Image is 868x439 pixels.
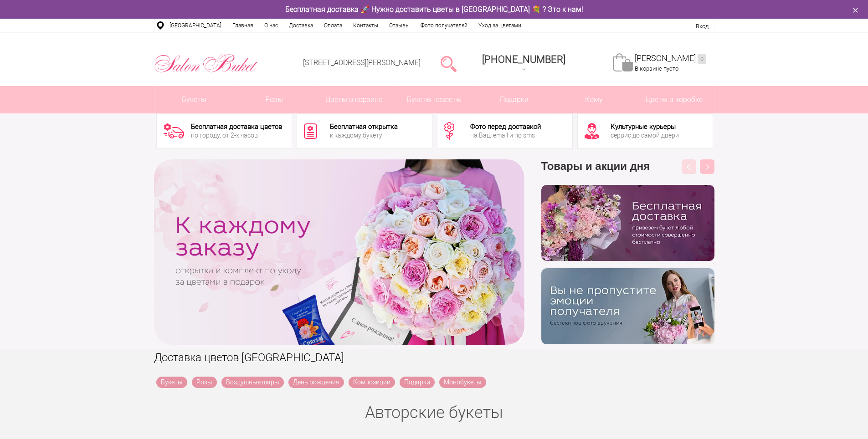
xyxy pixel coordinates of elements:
[283,19,318,32] a: Доставка
[330,123,398,130] div: Бесплатная открытка
[234,86,314,113] a: Розы
[635,65,678,72] span: В корзине пусто
[470,123,541,130] div: Фото перед доставкой
[156,377,187,388] a: Букеты
[470,132,541,138] div: на Ваш email и по sms
[700,159,714,174] button: Next
[384,19,415,32] a: Отзывы
[191,132,282,138] div: по городу, от 2-х часов
[477,51,571,77] a: [PHONE_NUMBER]
[221,377,284,388] a: Воздушные шары
[474,86,554,113] a: Подарки
[634,86,714,113] a: Цветы в коробке
[349,377,395,388] a: Композиции
[698,54,706,64] ins: 0
[473,19,527,32] a: Уход за цветами
[611,132,679,138] div: сервис до самой двери
[394,86,474,113] a: Букеты невесты
[400,377,435,388] a: Подарки
[365,403,503,422] a: Авторские букеты
[318,19,348,32] a: Оплата
[415,19,473,32] a: Фото получателей
[635,53,706,64] a: [PERSON_NAME]
[164,19,227,32] a: [GEOGRAPHIC_DATA]
[227,19,259,32] a: Главная
[439,377,486,388] a: Монобукеты
[541,159,714,185] h3: Товары и акции дня
[154,51,258,75] img: Цветы Нижний Новгород
[154,86,234,113] a: Букеты
[288,377,344,388] a: День рождения
[259,19,283,32] a: О нас
[611,123,679,130] div: Культурные курьеры
[696,23,709,30] a: Вход
[191,123,282,130] div: Бесплатная доставка цветов
[303,58,421,67] a: [STREET_ADDRESS][PERSON_NAME]
[348,19,384,32] a: Контакты
[482,54,565,65] span: [PHONE_NUMBER]
[154,349,714,366] h1: Доставка цветов [GEOGRAPHIC_DATA]
[314,86,394,113] a: Цветы в корзине
[554,86,634,113] span: Кому
[147,5,721,14] div: Бесплатная доставка 🚀 Нужно доставить цветы в [GEOGRAPHIC_DATA] 💐 ? Это к нам!
[330,132,398,138] div: к каждому букету
[541,185,714,261] img: hpaj04joss48rwypv6hbykmvk1dj7zyr.png.webp
[541,268,714,344] img: v9wy31nijnvkfycrkduev4dhgt9psb7e.png.webp
[192,377,217,388] a: Розы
